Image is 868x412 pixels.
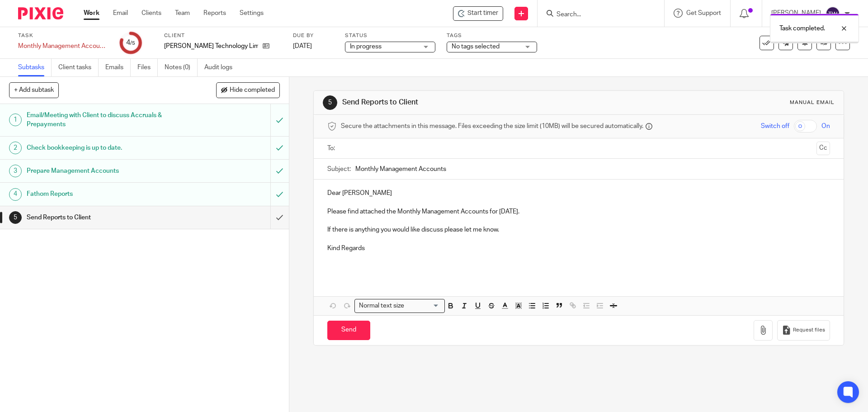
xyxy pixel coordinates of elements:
[453,6,503,21] div: Foster Technology Limited - Monthly Management Accounts - Master
[164,42,258,51] p: [PERSON_NAME] Technology Limited
[327,165,351,174] label: Subject:
[327,244,830,253] p: Kind Regards
[793,327,825,334] span: Request files
[58,59,99,76] a: Client tasks
[407,301,439,311] input: Search for option
[826,6,840,21] img: svg%3E
[327,207,830,216] p: Please find attached the Monthly Management Accounts for [DATE].
[164,32,282,39] label: Client
[18,32,108,39] label: Task
[240,9,264,18] a: Settings
[84,9,99,18] a: Work
[230,87,275,94] span: Hide completed
[142,9,161,18] a: Clients
[342,98,598,107] h1: Send Reports to Client
[9,142,22,154] div: 2
[204,59,239,76] a: Audit logs
[790,99,835,106] div: Manual email
[203,9,226,18] a: Reports
[27,109,183,132] h1: Email/Meeting with Client to discuss Accruals & Prepayments
[27,187,183,201] h1: Fathom Reports
[9,165,22,177] div: 3
[323,95,337,110] div: 5
[761,122,789,131] span: Switch off
[175,9,190,18] a: Team
[293,32,334,39] label: Due by
[9,188,22,201] div: 4
[216,82,280,98] button: Hide completed
[9,82,59,98] button: + Add subtask
[18,42,108,51] div: Monthly Management Accounts - Master
[293,43,312,49] span: [DATE]
[327,321,370,340] input: Send
[779,24,825,33] p: Task completed.
[341,122,643,131] span: Secure the attachments in this message. Files exceeding the size limit (10MB) will be secured aut...
[354,299,445,313] div: Search for option
[816,142,830,155] button: Cc
[27,211,183,224] h1: Send Reports to Client
[357,301,406,311] span: Normal text size
[9,211,22,224] div: 5
[452,43,500,50] span: No tags selected
[18,59,52,76] a: Subtasks
[821,122,830,131] span: On
[777,320,830,341] button: Request files
[327,225,830,234] p: If there is anything you would like discuss please let me know.
[130,41,135,46] small: /5
[105,59,131,76] a: Emails
[18,7,63,19] img: Pixie
[9,114,22,126] div: 1
[113,9,128,18] a: Email
[327,189,830,198] p: Dear [PERSON_NAME]
[345,32,435,39] label: Status
[327,144,337,153] label: To:
[27,164,183,178] h1: Prepare Management Accounts
[350,43,382,50] span: In progress
[137,59,158,76] a: Files
[165,59,198,76] a: Notes (0)
[27,141,183,155] h1: Check bookkeeping is up to date.
[126,38,135,48] div: 4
